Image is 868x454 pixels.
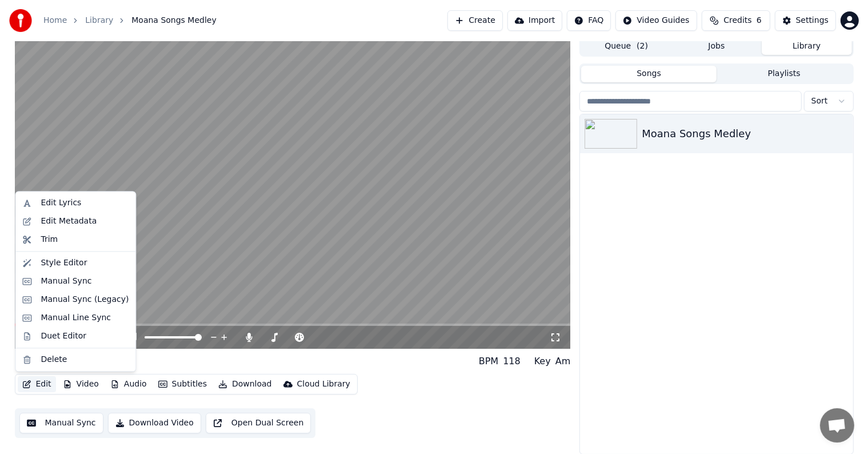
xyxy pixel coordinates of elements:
[106,376,151,392] button: Audio
[41,216,97,227] div: Edit Metadata
[41,234,58,245] div: Trim
[206,413,311,433] button: Open Dual Screen
[820,408,854,443] div: Open chat
[19,413,103,433] button: Manual Sync
[615,10,697,31] button: Video Guides
[41,354,67,365] div: Delete
[637,41,648,52] span: ( 2 )
[41,294,129,305] div: Manual Sync (Legacy)
[796,15,829,26] div: Settings
[43,15,217,26] nav: breadcrumb
[297,379,350,390] div: Cloud Library
[581,38,671,55] button: Queue
[41,330,86,342] div: Duet Editor
[447,10,503,31] button: Create
[723,15,751,26] span: Credits
[507,10,562,31] button: Import
[41,312,111,324] div: Manual Line Sync
[775,10,836,31] button: Settings
[58,376,103,392] button: Video
[567,10,611,31] button: FAQ
[717,66,852,82] button: Playlists
[9,9,32,32] img: youka
[479,355,498,368] div: BPM
[131,15,216,26] span: Moana Songs Medley
[757,15,762,26] span: 6
[581,66,717,82] button: Songs
[642,126,848,142] div: Moana Songs Medley
[108,413,201,433] button: Download Video
[85,15,113,26] a: Library
[214,376,277,392] button: Download
[503,355,521,368] div: 118
[41,276,91,287] div: Manual Sync
[762,38,852,55] button: Library
[671,38,762,55] button: Jobs
[534,355,551,368] div: Key
[41,197,81,209] div: Edit Lyrics
[41,257,87,269] div: Style Editor
[702,10,770,31] button: Credits6
[43,15,67,26] a: Home
[811,95,828,107] span: Sort
[154,376,211,392] button: Subtitles
[555,355,571,368] div: Am
[18,376,56,392] button: Edit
